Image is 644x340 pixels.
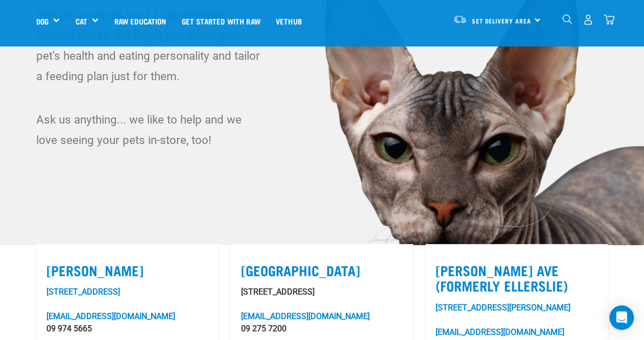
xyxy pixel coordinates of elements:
[604,14,614,25] img: home-icon@2x.png
[46,262,208,278] label: [PERSON_NAME]
[75,15,87,27] a: Cat
[46,324,92,333] a: 09 974 5665
[472,19,531,22] span: Set Delivery Area
[106,1,174,41] a: Raw Education
[46,287,120,297] a: [STREET_ADDRESS]
[268,1,309,41] a: Vethub
[436,327,564,337] a: [EMAIL_ADDRESS][DOMAIN_NAME]
[609,305,634,330] div: Open Intercom Messenger
[241,262,403,278] label: [GEOGRAPHIC_DATA]
[436,262,598,294] label: [PERSON_NAME] Ave (Formerly Ellerslie)
[241,286,403,298] p: [STREET_ADDRESS]
[453,15,467,24] img: van-moving.png
[46,311,175,321] a: [EMAIL_ADDRESS][DOMAIN_NAME]
[241,311,370,321] a: [EMAIL_ADDRESS][DOMAIN_NAME]
[36,109,265,150] p: Ask us anything... we like to help and we love seeing your pets in-store, too!
[436,303,570,312] a: [STREET_ADDRESS][PERSON_NAME]
[562,14,572,24] img: home-icon-1@2x.png
[583,14,593,25] img: user.png
[36,15,49,27] a: Dog
[174,1,268,41] a: Get started with Raw
[241,324,287,333] a: 09 275 7200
